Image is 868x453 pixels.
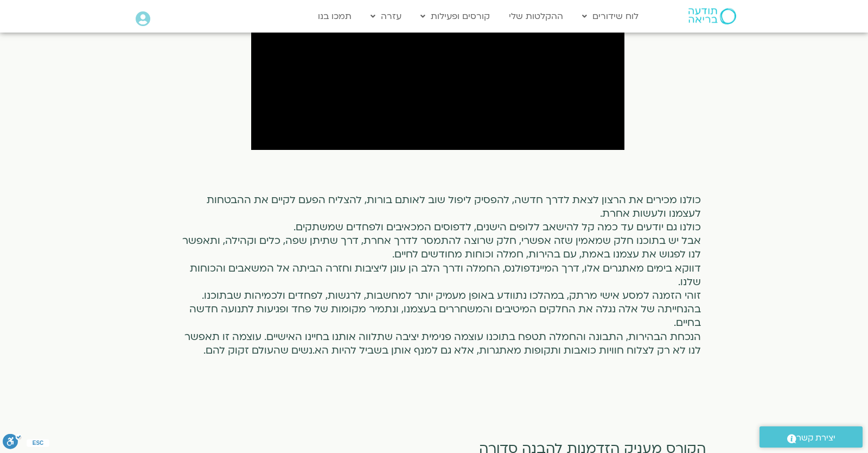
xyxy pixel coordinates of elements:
[503,6,569,27] a: ההקלטות שלי
[759,426,863,448] a: יצירת קשר
[175,193,701,357] div: כולנו מכירים את הרצון לצאת לדרך חדשה, להפסיק ליפול שוב לאותם בורות, להצליח הפעם לקיים את ההבטחות ...
[577,6,644,27] a: לוח שידורים
[796,431,835,445] span: יצירת קשר
[415,6,495,27] a: קורסים ופעילות
[688,8,736,24] img: תודעה בריאה
[312,6,357,27] a: תמכו בנו
[365,6,407,27] a: עזרה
